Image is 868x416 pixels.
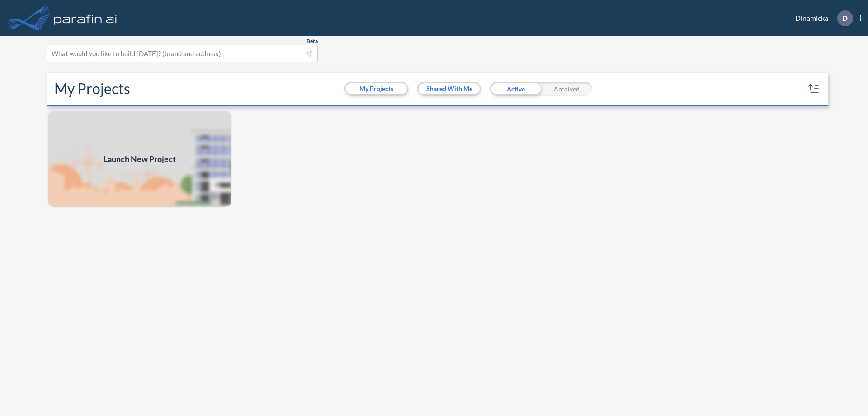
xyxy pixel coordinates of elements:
[54,80,130,97] h2: My Projects
[47,110,232,208] img: add
[541,82,592,96] div: Archived
[782,10,861,26] div: Dinamicka
[307,38,318,45] span: Beta
[842,14,848,22] p: D
[807,81,821,96] button: sort
[490,82,541,96] div: Active
[104,153,176,165] span: Launch New Project
[52,9,119,27] img: logo
[346,83,407,94] button: My Projects
[419,83,480,94] button: Shared With Me
[47,110,232,208] a: Launch New Project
